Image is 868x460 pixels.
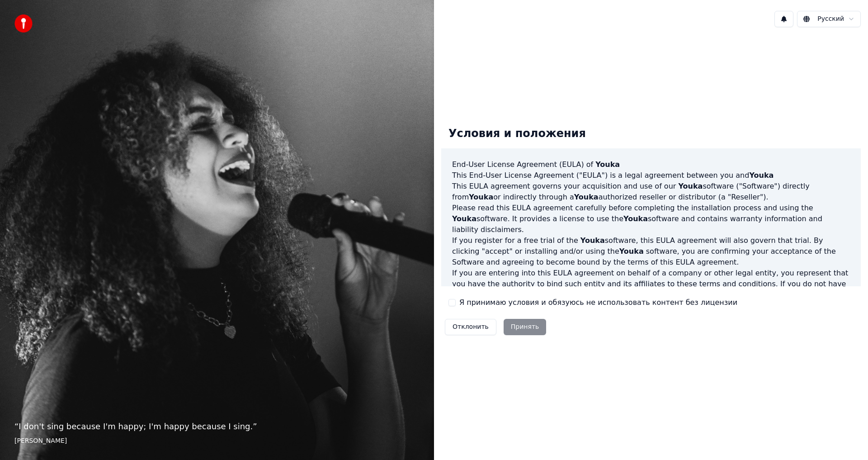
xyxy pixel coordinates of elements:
[580,236,605,245] span: Youka
[452,214,476,223] span: Youka
[452,268,850,311] p: If you are entering into this EULA agreement on behalf of a company or other legal entity, you re...
[623,214,648,223] span: Youka
[574,193,599,201] span: Youka
[452,170,850,181] p: This End-User License Agreement ("EULA") is a legal agreement between you and
[749,171,774,180] span: Youka
[452,159,850,170] h3: End-User License Agreement (EULA) of
[14,420,420,433] p: “ I don't sing because I'm happy; I'm happy because I sing. ”
[678,182,703,190] span: Youka
[452,181,850,203] p: This EULA agreement governs your acquisition and use of our software ("Software") directly from o...
[14,14,33,33] img: youka
[469,193,493,201] span: Youka
[14,436,420,446] footer: [PERSON_NAME]
[619,247,644,256] span: Youka
[452,235,850,268] p: If you register for a free trial of the software, this EULA agreement will also govern that trial...
[452,203,850,235] p: Please read this EULA agreement carefully before completing the installation process and using th...
[445,319,496,335] button: Отклонить
[441,119,593,148] div: Условия и положения
[595,160,620,169] span: Youka
[459,297,737,308] label: Я принимаю условия и обязуюсь не использовать контент без лицензии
